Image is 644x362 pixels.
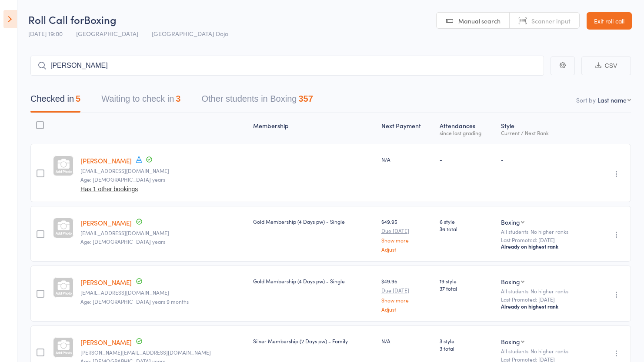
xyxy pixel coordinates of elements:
[501,296,587,302] small: Last Promoted: [DATE]
[152,29,228,38] span: [GEOGRAPHIC_DATA] Dojo
[440,218,494,225] span: 6 style
[80,238,165,245] span: Age: [DEMOGRAPHIC_DATA] years
[80,230,246,236] small: stephanieeid01@gmail.com
[440,277,494,285] span: 19 style
[201,90,313,113] button: Other students in Boxing357
[381,297,433,303] a: Show more
[531,347,568,355] span: No higher ranks
[501,243,587,250] div: Already on highest rank
[501,237,587,243] small: Last Promoted: [DATE]
[576,96,596,104] label: Sort by
[30,56,544,76] input: Search by name
[501,156,587,163] div: -
[381,228,433,234] small: Due [DATE]
[497,117,591,140] div: Style
[80,218,132,227] a: [PERSON_NAME]
[76,94,80,103] div: 5
[80,278,132,287] a: [PERSON_NAME]
[587,12,632,30] a: Exit roll call
[381,287,433,293] small: Due [DATE]
[253,218,374,225] div: Gold Membership (4 Days pw) - Single
[28,29,63,38] span: [DATE] 19:00
[440,225,494,232] span: 36 total
[381,277,433,312] div: $49.95
[176,94,180,103] div: 3
[76,29,138,38] span: [GEOGRAPHIC_DATA]
[501,288,587,294] div: All students
[501,348,587,354] div: All students
[378,117,437,140] div: Next Payment
[80,168,246,174] small: joellafaith@gmail.com
[440,345,494,352] span: 3 total
[581,56,631,75] button: CSV
[80,298,189,305] span: Age: [DEMOGRAPHIC_DATA] years 9 months
[381,237,433,243] a: Show more
[501,229,587,234] div: All students
[501,277,520,286] div: Boxing
[597,96,627,104] div: Last name
[440,156,494,163] div: -
[80,176,165,183] span: Age: [DEMOGRAPHIC_DATA] years
[381,306,433,312] a: Adjust
[253,277,374,285] div: Gold Membership (4 Days pw) - Single
[381,246,433,252] a: Adjust
[28,12,84,27] span: Roll Call for
[501,337,520,346] div: Boxing
[531,228,568,235] span: No higher ranks
[101,90,180,113] button: Waiting to check in3
[80,186,138,193] button: Has 1 other bookings
[80,289,246,296] small: auroraune@gmail.com
[381,337,433,345] div: N/A
[440,337,494,345] span: 3 style
[30,90,80,113] button: Checked in5
[531,17,571,25] span: Scanner input
[458,17,501,25] span: Manual search
[436,117,497,140] div: Atten­dances
[440,130,494,136] div: since last grading
[501,303,587,310] div: Already on highest rank
[80,338,132,347] a: [PERSON_NAME]
[440,285,494,292] span: 37 total
[84,12,117,27] span: Boxing
[250,117,377,140] div: Membership
[253,337,374,345] div: Silver Membership (2 Days pw) - Family
[80,156,132,165] a: [PERSON_NAME]
[381,156,433,163] div: N/A
[501,130,587,136] div: Current / Next Rank
[298,94,313,103] div: 357
[501,218,520,226] div: Boxing
[80,349,246,355] small: e.grinter@hotmail.com
[381,218,433,252] div: $49.95
[531,287,568,295] span: No higher ranks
